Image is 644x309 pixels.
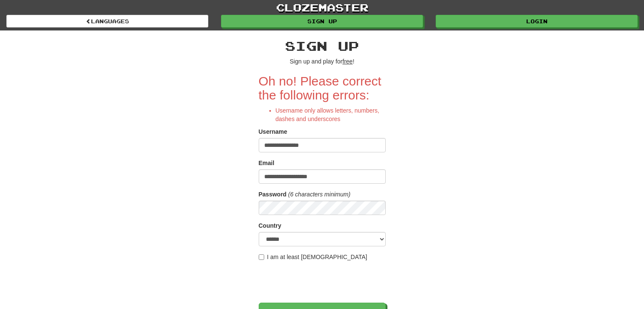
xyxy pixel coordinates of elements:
label: Password [259,190,287,199]
label: I am at least [DEMOGRAPHIC_DATA] [259,253,368,261]
input: I am at least [DEMOGRAPHIC_DATA] [259,254,264,260]
a: Languages [6,15,208,28]
label: Username [259,127,287,136]
iframe: reCAPTCHA [259,265,387,298]
em: (6 characters minimum) [288,191,351,198]
h2: Oh no! Please correct the following errors: [259,74,386,102]
a: Sign up [221,15,423,28]
label: Country [259,221,282,230]
label: Email [259,159,274,167]
p: Sign up and play for ! [259,57,386,66]
u: free [343,58,353,65]
li: Username only allows letters, numbers, dashes and underscores [276,106,386,123]
h2: Sign up [259,39,386,53]
a: Login [436,15,638,28]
